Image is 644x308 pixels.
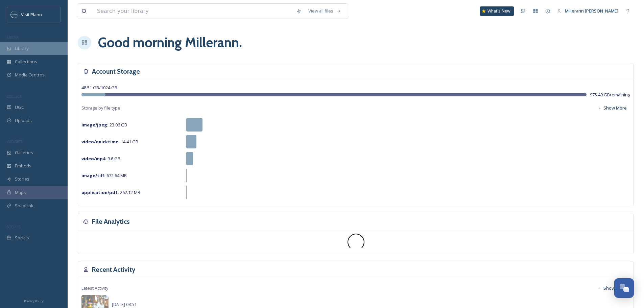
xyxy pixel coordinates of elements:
h3: Recent Activity [92,265,135,275]
span: SnapLink [15,203,33,209]
span: 48.51 GB / 1024 GB [81,85,117,91]
span: Galleries [15,149,33,156]
span: Visit Plano [21,11,42,18]
input: Search your library [94,4,293,19]
span: Collections [15,58,37,65]
span: Embeds [15,163,31,169]
span: Library [15,45,28,52]
strong: application/pdf : [81,189,119,195]
span: 975.49 GB remaining [590,92,630,98]
span: Latest Activity [81,285,108,291]
button: Show More [594,101,630,115]
span: 23.06 GB [81,122,127,128]
img: images.jpeg [11,11,18,18]
span: Stories [15,176,29,182]
strong: image/tiff : [81,172,105,179]
span: Socials [15,235,29,241]
span: 14.41 GB [81,139,138,145]
h3: Account Storage [92,67,140,76]
a: Millerann [PERSON_NAME] [554,4,622,18]
span: [DATE] 08:51 [112,301,137,307]
span: WIDGETS [7,139,22,144]
h3: File Analytics [92,217,130,227]
strong: video/quicktime : [81,139,120,145]
span: Storage by file type [81,105,120,111]
span: SOCIALS [7,224,20,229]
span: COLLECT [7,94,21,99]
h1: Good morning Millerann . [98,32,242,53]
button: Show More [594,282,630,295]
span: UGC [15,104,24,111]
span: Maps [15,189,26,196]
a: What's New [480,6,514,16]
span: MEDIA [7,35,19,40]
span: Uploads [15,117,32,124]
button: Open Chat [614,278,634,298]
a: Privacy Policy [24,297,44,305]
span: 672.64 MB [81,172,127,179]
strong: video/mp4 : [81,156,106,162]
span: Privacy Policy [24,299,44,303]
span: 262.12 MB [81,189,140,195]
span: 9.6 GB [81,156,120,162]
strong: image/jpeg : [81,122,109,128]
a: View all files [305,4,344,18]
span: Media Centres [15,72,45,78]
span: Millerann [PERSON_NAME] [565,8,618,14]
